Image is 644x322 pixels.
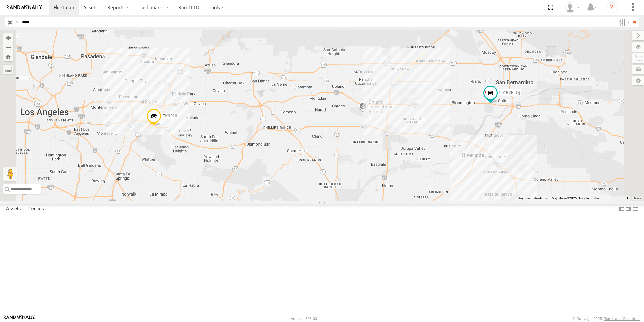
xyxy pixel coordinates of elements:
span: 9916 (ELD) [499,90,520,95]
label: Map Settings [632,76,644,85]
span: TK9916 [163,114,177,118]
label: Fences [25,204,48,214]
button: Zoom out [3,43,13,52]
button: Keyboard shortcuts [518,196,548,201]
label: Assets [3,204,24,214]
button: Map Scale: 5 km per 79 pixels [591,196,630,201]
span: Map data ©2025 Google [552,196,589,200]
a: Visit our Website [4,315,35,322]
label: Search Query [14,17,20,27]
div: Norma Casillas [562,2,582,13]
button: Drag Pegman onto the map to open Street View [3,167,17,181]
img: rand-logo.svg [7,5,42,10]
a: Terms [634,197,641,200]
label: Dock Summary Table to the Left [618,204,625,214]
label: Hide Summary Table [632,204,639,214]
label: Dock Summary Table to the Right [625,204,632,214]
a: Terms and Conditions [604,317,640,321]
div: Version: 306.00 [291,317,317,321]
button: Zoom Home [3,52,13,61]
button: Zoom in [3,33,13,43]
label: Search Filter Options [616,17,631,27]
label: Measure [3,65,13,74]
div: © Copyright 2025 - [573,317,640,321]
i: ? [606,2,617,13]
span: 5 km [593,196,600,200]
